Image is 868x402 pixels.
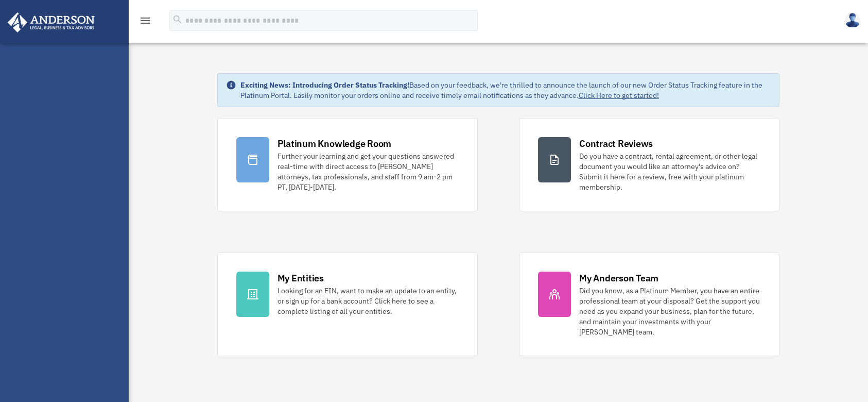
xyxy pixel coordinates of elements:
div: Contract Reviews [579,137,653,150]
div: Further your learning and get your questions answered real-time with direct access to [PERSON_NAM... [277,151,459,192]
div: Do you have a contract, rental agreement, or other legal document you would like an attorney's ad... [579,151,760,192]
strong: Exciting News: Introducing Order Status Tracking! [240,80,409,90]
div: Based on your feedback, we're thrilled to announce the launch of our new Order Status Tracking fe... [240,80,771,100]
div: My Entities [277,272,324,284]
a: Click Here to get started! [579,91,659,100]
div: Did you know, as a Platinum Member, you have an entire professional team at your disposal? Get th... [579,286,760,337]
i: menu [139,14,151,27]
img: Anderson Advisors Platinum Portal [5,12,98,32]
a: Contract Reviews Do you have a contract, rental agreement, or other legal document you would like... [519,118,779,211]
a: My Entities Looking for an EIN, want to make an update to an entity, or sign up for a bank accoun... [217,253,478,356]
div: My Anderson Team [579,272,658,284]
a: Platinum Knowledge Room Further your learning and get your questions answered real-time with dire... [217,118,478,211]
a: menu [139,18,151,27]
img: User Pic [845,13,860,28]
a: My Anderson Team Did you know, as a Platinum Member, you have an entire professional team at your... [519,253,779,356]
div: Platinum Knowledge Room [277,137,392,150]
div: Looking for an EIN, want to make an update to an entity, or sign up for a bank account? Click her... [277,286,459,316]
i: search [172,14,183,25]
